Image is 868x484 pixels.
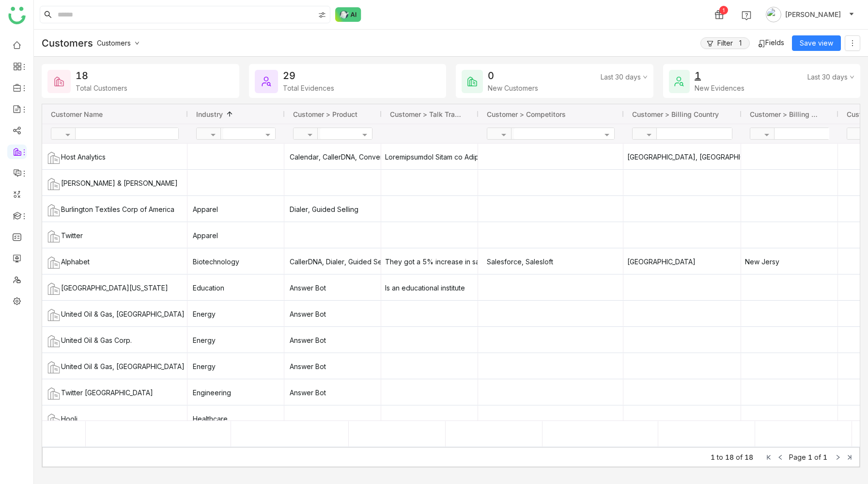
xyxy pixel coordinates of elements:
div: Answer Bot [290,354,386,379]
img: Alphabet [46,257,61,269]
div: New Evidences [695,84,744,92]
div: [PERSON_NAME] & [PERSON_NAME] [43,170,187,196]
div: Hooli [43,406,187,432]
img: Host Analytics [46,152,61,164]
div: Energy [193,354,216,379]
div: Twitter [43,223,187,248]
div: [GEOGRAPHIC_DATA] [624,249,741,274]
img: COLE, SCOTT & KISSANE [46,178,61,190]
img: help.svg [742,11,751,20]
div: Apparel [193,223,218,248]
div: United Oil & Gas Corp. [43,327,187,353]
span: Last 30 days [807,73,848,81]
span: Customer > Billing Country [632,110,719,118]
span: Save view [800,38,833,48]
div: Education [193,275,224,301]
div: Energy [193,327,216,353]
img: United Oil & Gas, Singapore [46,361,61,373]
span: Last 30 days [601,73,641,81]
span: 1 [737,38,744,48]
span: 1 [808,453,812,461]
span: Customers [97,39,131,47]
div: 18 [76,70,88,81]
span: Filter [717,38,733,48]
div: Healthcare [193,406,228,432]
div: Biotechnology [193,249,239,274]
img: Burlington Textiles Corp of America [46,204,61,216]
span: Customer Name [51,110,103,118]
div: 1 [695,70,701,81]
span: 1 [711,453,715,461]
span: Customer > Billing City [750,110,821,118]
span: Customer > Product [293,110,357,118]
div: 0 [488,70,494,81]
img: avatar [766,7,781,22]
div: Is an educational institute [382,275,478,301]
div: [GEOGRAPHIC_DATA], [GEOGRAPHIC_DATA], [GEOGRAPHIC_DATA] [624,144,741,170]
span: to [717,453,723,461]
div: Answer Bot [290,380,386,405]
div: Dialer, Guided Selling [290,196,386,222]
div: Answer Bot [290,301,386,327]
div: Total Evidences [283,84,334,92]
div: Loremipsumdol Sitam co Adipis Elitsedd Eiusmodtemp IncididunTutlaboreetd ma Aliquaen AdminimveniA... [382,144,478,170]
div: New Jersy [742,249,837,274]
span: Customer > Competitors [487,110,566,118]
img: search-type.svg [318,11,326,19]
span: Page [789,453,806,461]
span: Fields [765,38,784,47]
div: CallerDNA, Dialer, Guided Selling [290,249,386,274]
button: Save view [792,35,841,51]
div: Energy [193,301,216,327]
span: of [736,453,743,461]
div: Answer Bot [290,275,386,301]
img: ask-buddy-normal.svg [335,7,361,22]
img: total-customers.svg [53,76,65,87]
img: University of Arizona [46,283,61,295]
div: Apparel [193,196,218,222]
img: Hooli [46,414,61,426]
span: 1 [823,453,827,461]
div: 29 [283,70,295,81]
button: Filter1 [700,37,750,49]
span: Customer > Talk Track [390,110,462,118]
img: United Oil & Gas, UK [46,309,61,321]
span: 18 [725,453,734,461]
div: Alphabet [43,249,187,274]
span: Industry [196,110,223,118]
div: Host Analytics [43,144,187,170]
span: 18 [744,453,753,461]
span: of [814,453,821,461]
div: 1 [719,6,728,15]
img: new-evidences.svg [673,76,685,87]
img: logo [8,7,26,24]
div: Total Customers [76,84,127,92]
div: Twitter [GEOGRAPHIC_DATA] [43,380,187,405]
img: total-evidences.svg [261,76,272,87]
img: Twitter [46,230,61,242]
img: Twitter India [46,387,61,400]
div: Engineering [193,380,231,405]
div: They got a 5% increase in sales revenue after adopting our product. [382,249,478,274]
gtmb-cell-renderer: Salesforce, Salesloft [487,249,613,274]
button: [PERSON_NAME] [764,7,856,22]
div: New Customers [488,84,538,92]
div: United Oil & Gas, [GEOGRAPHIC_DATA] [43,301,187,327]
img: fields.svg [758,40,765,48]
div: United Oil & Gas, [GEOGRAPHIC_DATA] [43,354,187,379]
div: Answer Bot [290,327,386,353]
div: [GEOGRAPHIC_DATA][US_STATE] [43,275,187,301]
img: new-customers.svg [466,76,478,87]
h2: Customers [42,36,93,50]
div: Calendar, CallerDNA, ConversationAI, Dialer, Guided Selling [290,144,386,170]
span: [PERSON_NAME] [785,9,841,20]
img: United Oil & Gas Corp. [46,335,61,347]
div: Burlington Textiles Corp of America [43,196,187,222]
